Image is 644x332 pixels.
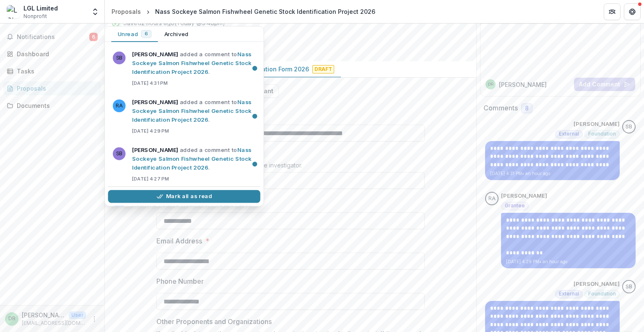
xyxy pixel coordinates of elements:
div: Richard Alexander [488,196,496,201]
button: Unread [111,26,158,42]
button: Get Help [624,3,641,20]
button: Archived [158,26,195,42]
span: Foundation [588,291,616,297]
p: [PERSON_NAME] [22,311,65,319]
p: [DATE] 4:31 PM • an hour ago [490,170,615,177]
div: Proposals [112,7,141,16]
span: 8 [525,105,529,112]
div: Proposals [17,84,94,93]
a: Nass Sockeye Salmon Fishwheel Genetic Stock Identification Project 2026 [132,51,252,75]
p: added a comment to . [132,146,256,172]
span: Grantee [505,203,525,209]
span: Draft [312,65,334,73]
a: Proposals [108,5,144,18]
img: LGL Limited [7,5,20,18]
div: David Robichaud [488,82,493,86]
div: David Robichaud [8,316,16,322]
nav: breadcrumb [108,5,379,18]
p: [DATE] 4:29 PM • an hour ago [506,259,631,265]
p: added a comment to . [132,50,256,76]
span: Notifications [17,34,89,41]
a: Nass Sockeye Salmon Fishwheel Genetic Stock Identification Project 2026 [132,146,252,171]
div: Dashboard [17,50,94,58]
div: LGL Limited [23,4,58,13]
a: Tasks [3,64,101,78]
div: Tasks [17,67,94,76]
p: User [69,311,86,319]
div: Sascha Bendt [626,284,632,290]
span: Nonprofit [23,13,47,20]
button: Notifications6 [3,30,101,44]
h2: Comments [483,104,518,112]
p: Other Proponents and Organizations [156,316,272,327]
p: [PERSON_NAME] [574,120,620,128]
button: Add Comment [574,78,635,91]
a: Proposals [3,81,101,95]
span: External [559,291,579,297]
span: 6 [89,33,98,41]
span: External [559,131,579,137]
div: Documents [17,101,94,110]
div: Sascha Bendt [626,124,632,130]
p: [PERSON_NAME] [501,192,547,200]
p: [PERSON_NAME] [499,80,547,89]
button: Open entity switcher [89,3,101,20]
p: added a comment to . [132,98,256,124]
a: Documents [3,99,101,112]
a: Nass Sockeye Salmon Fishwheel Genetic Stock Identification Project 2026 [132,99,252,123]
button: Mark all as read [108,190,260,203]
p: Email Address [156,236,202,246]
div: Please indicate who will be the principle investigator. [156,162,425,172]
span: Foundation [588,131,616,137]
button: More [89,314,99,324]
span: 6 [145,31,148,37]
p: [PERSON_NAME] [574,280,620,288]
p: [EMAIL_ADDRESS][DOMAIN_NAME] [22,319,86,327]
div: Nass Sockeye Salmon Fishwheel Genetic Stock Identification Project 2026 [155,7,375,16]
a: Dashboard [3,47,101,61]
button: Partners [604,3,621,20]
p: Phone Number [156,276,204,286]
